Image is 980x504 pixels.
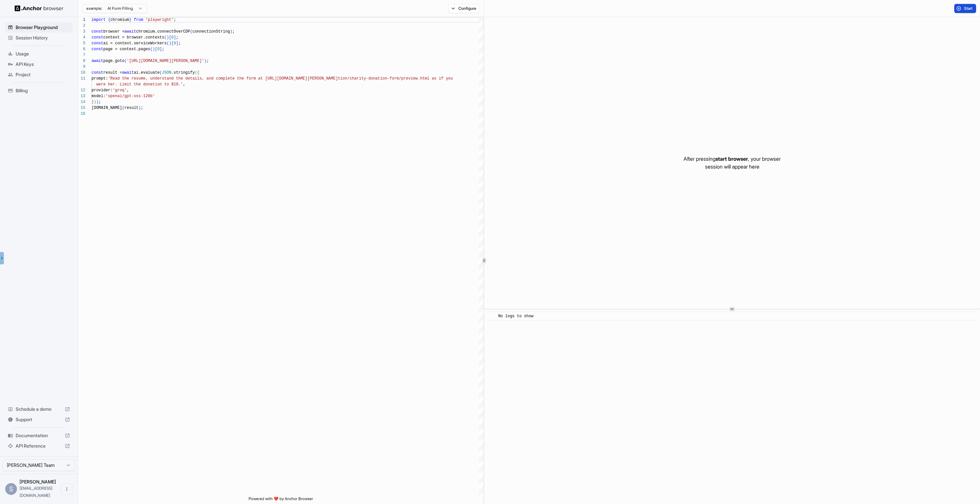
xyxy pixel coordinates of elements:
[16,406,62,412] span: Schedule a demo
[78,99,85,105] div: 14
[103,47,150,52] span: page = context.pages
[5,69,73,80] div: Project
[92,70,103,75] span: const
[129,18,131,22] span: }
[92,29,103,34] span: const
[162,47,164,52] span: ;
[207,59,209,63] span: ;
[954,4,976,13] button: Start
[78,64,85,70] div: 9
[92,41,103,46] span: const
[122,70,134,75] span: await
[146,18,174,22] span: 'playwright'
[124,106,138,110] span: result
[197,70,199,75] span: {
[78,29,85,35] div: 3
[78,70,85,76] div: 10
[204,59,207,63] span: )
[78,17,85,23] div: 1
[134,70,160,75] span: ai.evaluate
[136,29,190,34] span: chromium.connectOverCDP
[5,85,73,96] div: Billing
[92,106,122,110] span: [DOMAIN_NAME]
[178,41,180,46] span: ;
[20,479,56,484] span: Sam Lee
[108,76,225,81] span: 'Read the resume, understand the details, and comp
[157,47,160,52] span: 0
[162,70,171,75] span: JSON
[5,414,73,425] div: Support
[176,41,178,46] span: ]
[103,70,122,75] span: result =
[498,314,533,319] span: No logs to show
[448,4,480,13] button: Configure
[166,35,169,40] span: )
[166,41,169,46] span: (
[190,29,192,34] span: (
[127,59,204,63] span: '[URL][DOMAIN_NAME][PERSON_NAME]'
[86,6,102,11] span: example:
[92,47,103,52] span: const
[127,88,129,93] span: ,
[110,18,129,22] span: chromium
[92,59,103,63] span: await
[152,47,155,52] span: )
[5,22,73,33] div: Browser Playground
[134,18,143,22] span: from
[171,70,195,75] span: .stringify
[61,483,73,495] button: Open menu
[103,41,166,46] span: ai = context.serviceWorkers
[78,46,85,52] div: 6
[16,35,70,41] span: Session History
[715,156,748,162] span: start browser
[92,18,106,22] span: import
[103,35,164,40] span: context = browser.contexts
[78,87,85,93] div: 12
[160,47,162,52] span: ]
[230,29,232,34] span: )
[96,82,183,87] span: were her. Limit the donation to $10.'
[78,105,85,111] div: 15
[183,82,185,87] span: ,
[174,35,176,40] span: ]
[225,76,338,81] span: lete the form at [URL][DOMAIN_NAME][PERSON_NAME]
[195,70,197,75] span: (
[106,94,155,98] span: 'openai/gpt-oss-120b'
[141,106,143,110] span: ;
[160,70,162,75] span: (
[16,71,70,78] span: Project
[78,76,85,82] div: 11
[92,88,113,93] span: provider:
[16,87,70,94] span: Billing
[164,35,166,40] span: (
[108,18,110,22] span: {
[5,33,73,43] div: Session History
[78,111,85,117] div: 16
[174,18,176,22] span: ;
[16,416,62,423] span: Support
[5,49,73,59] div: Usage
[16,432,62,439] span: Documentation
[78,23,85,29] div: 2
[16,24,70,31] span: Browser Playground
[5,483,17,495] div: S
[174,41,176,46] span: 0
[16,61,70,67] span: API Keys
[78,40,85,46] div: 5
[99,100,101,104] span: ;
[193,29,230,34] span: connectionString
[78,52,85,58] div: 7
[78,35,85,40] div: 4
[16,443,62,449] span: API Reference
[20,486,52,498] span: uniauc@gmail.com
[124,59,127,63] span: (
[103,59,124,63] span: page.goto
[94,100,96,104] span: )
[124,29,136,34] span: await
[232,29,235,34] span: ;
[490,313,493,319] span: ​
[338,76,453,81] span: tion/charity-donation-form/preview.html as if you
[92,76,108,81] span: prompt:
[150,47,152,52] span: (
[16,51,70,57] span: Usage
